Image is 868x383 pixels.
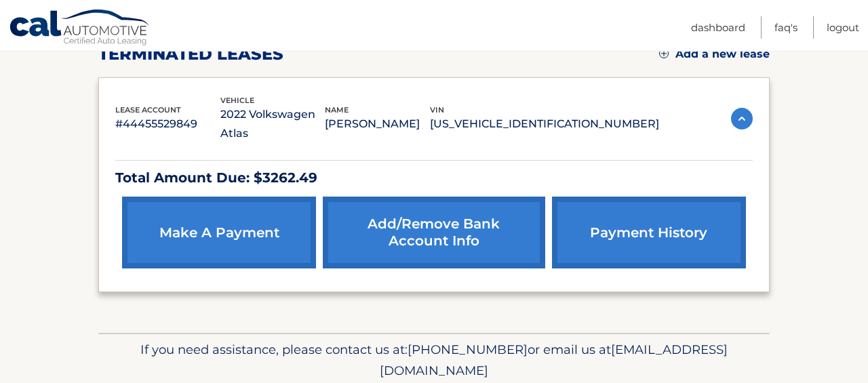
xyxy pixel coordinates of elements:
[325,115,430,134] p: [PERSON_NAME]
[115,115,220,134] p: #44455529849
[408,342,528,357] span: [PHONE_NUMBER]
[9,9,151,48] a: Cal Automotive
[115,166,753,190] p: Total Amount Due: $3262.49
[731,108,753,129] img: accordion-active.svg
[659,49,669,58] img: add.svg
[691,16,745,39] a: Dashboard
[430,115,659,134] p: [US_VEHICLE_IDENTIFICATION_NUMBER]
[774,16,797,39] a: FAQ's
[115,105,181,115] span: lease account
[827,16,859,39] a: Logout
[552,197,746,268] a: payment history
[122,197,316,268] a: make a payment
[220,96,254,105] span: vehicle
[98,44,283,64] h2: terminated leases
[659,47,770,61] a: Add a new lease
[220,105,325,143] p: 2022 Volkswagen Atlas
[107,339,761,382] p: If you need assistance, please contact us at: or email us at
[323,197,545,268] a: Add/Remove bank account info
[430,105,444,115] span: vin
[325,105,349,115] span: name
